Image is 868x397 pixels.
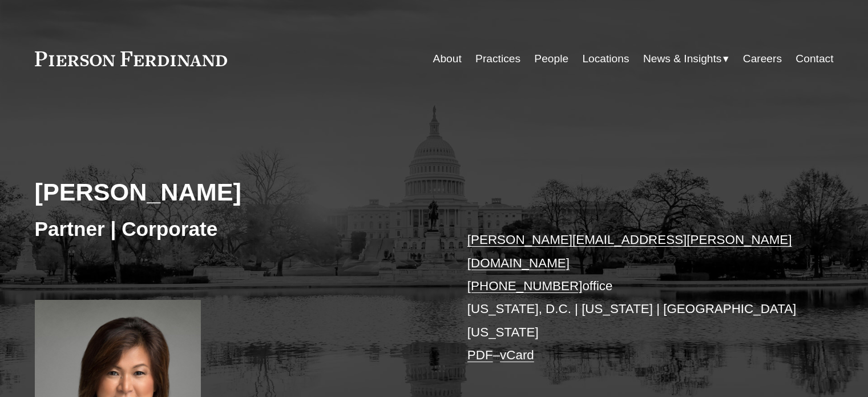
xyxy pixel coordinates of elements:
[433,48,462,70] a: About
[467,279,583,293] a: [PHONE_NUMBER]
[467,228,800,367] p: office [US_STATE], D.C. | [US_STATE] | [GEOGRAPHIC_DATA][US_STATE] –
[35,177,434,207] h2: [PERSON_NAME]
[475,48,520,70] a: Practices
[582,48,629,70] a: Locations
[643,49,722,69] span: News & Insights
[467,232,792,270] a: [PERSON_NAME][EMAIL_ADDRESS][PERSON_NAME][DOMAIN_NAME]
[35,216,434,242] h3: Partner | Corporate
[643,48,729,70] a: folder dropdown
[796,48,833,70] a: Contact
[534,48,568,70] a: People
[467,348,493,362] a: PDF
[743,48,782,70] a: Careers
[500,348,534,362] a: vCard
